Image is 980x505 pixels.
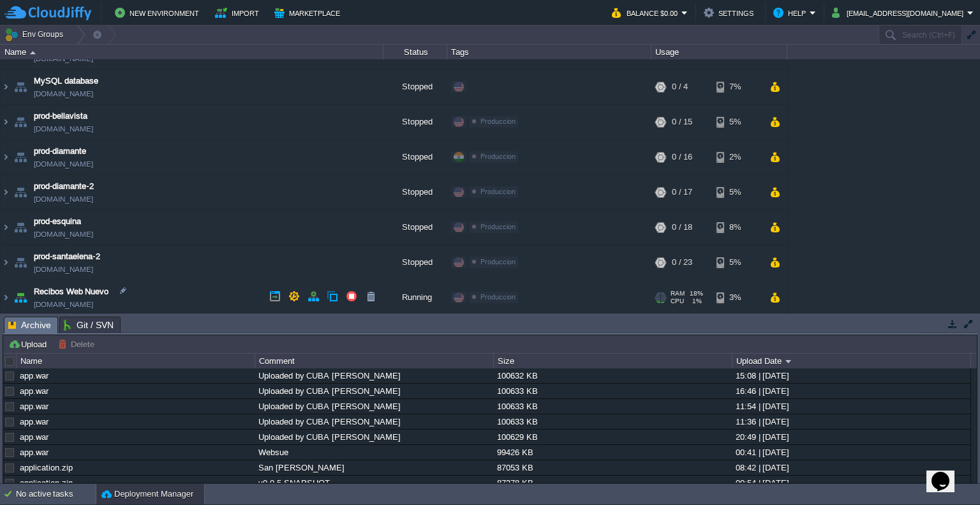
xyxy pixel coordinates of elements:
[448,45,651,59] div: Tags
[732,460,970,475] div: 08:42 | [DATE]
[34,75,98,87] a: MySQL database
[20,386,48,396] a: app.war
[34,215,81,228] span: prod-esquina
[20,371,48,381] a: app.war
[690,290,703,298] span: 18%
[20,478,73,488] a: application.zip
[732,430,970,444] div: 20:49 | [DATE]
[255,460,493,475] div: San [PERSON_NAME]
[274,5,344,20] button: Marketplace
[20,402,48,411] a: app.war
[215,5,263,20] button: Import
[672,140,692,174] div: 0 / 16
[652,45,787,59] div: Usage
[20,432,48,442] a: app.war
[671,298,684,305] span: CPU
[101,488,193,501] button: Deployment Manager
[1,280,11,315] img: AMDAwAAAACH5BAEAAAAALAAAAAABAAEAAAICRAEAOw==
[34,110,87,123] a: prod-bellavista
[773,5,810,20] button: Help
[11,280,29,315] img: AMDAwAAAACH5BAEAAAAALAAAAAABAAEAAAICRAEAOw==
[255,445,493,460] div: Websue
[256,354,493,368] div: Comment
[716,210,758,245] div: 8%
[34,250,100,263] a: prod-santaelena-2
[672,210,692,245] div: 0 / 18
[8,338,50,350] button: Upload
[34,145,86,158] a: prod-diamante
[58,338,98,350] button: Delete
[383,140,447,174] div: Stopped
[383,175,447,209] div: Stopped
[480,223,516,230] span: Produccion
[480,293,516,301] span: Produccion
[732,414,970,429] div: 11:36 | [DATE]
[612,5,681,20] button: Balance $0.00
[1,140,11,174] img: AMDAwAAAACH5BAEAAAAALAAAAAABAAEAAAICRAEAOw==
[1,45,383,59] div: Name
[926,454,967,492] iframe: chat widget
[1,245,11,280] img: AMDAwAAAACH5BAEAAAAALAAAAAABAAEAAAICRAEAOw==
[480,117,516,125] span: Produccion
[383,280,447,315] div: Running
[255,476,493,490] div: v0.0.5-SNAPSHOT
[34,285,108,298] a: Recibos Web Nuevo
[11,70,29,104] img: AMDAwAAAACH5BAEAAAAALAAAAAABAAEAAAICRAEAOw==
[1,105,11,139] img: AMDAwAAAACH5BAEAAAAALAAAAAABAAEAAAICRAEAOw==
[4,5,91,21] img: CloudJiffy
[671,290,685,298] span: RAM
[480,153,516,160] span: Produccion
[672,105,692,139] div: 0 / 15
[34,180,94,193] a: prod-diamante-2
[383,245,447,280] div: Stopped
[672,175,692,209] div: 0 / 17
[11,175,29,209] img: AMDAwAAAACH5BAEAAAAALAAAAAABAAEAAAICRAEAOw==
[494,354,732,368] div: Size
[494,368,731,383] div: 100632 KB
[494,414,731,429] div: 100633 KB
[480,188,516,195] span: Produccion
[732,384,970,398] div: 16:46 | [DATE]
[17,354,255,368] div: Name
[255,430,493,444] div: Uploaded by CUBA [PERSON_NAME]
[384,45,447,59] div: Status
[689,298,702,305] span: 1%
[732,399,970,414] div: 11:54 | [DATE]
[494,445,731,460] div: 99426 KB
[11,105,29,139] img: AMDAwAAAACH5BAEAAAAALAAAAAABAAEAAAICRAEAOw==
[704,5,757,20] button: Settings
[11,210,29,245] img: AMDAwAAAACH5BAEAAAAALAAAAAABAAEAAAICRAEAOw==
[255,414,493,429] div: Uploaded by CUBA [PERSON_NAME]
[494,476,731,490] div: 87378 KB
[672,245,692,280] div: 0 / 23
[672,70,688,104] div: 0 / 4
[733,354,970,368] div: Upload Date
[832,5,967,20] button: [EMAIL_ADDRESS][DOMAIN_NAME]
[20,417,48,426] a: app.war
[383,210,447,245] div: Stopped
[494,399,731,414] div: 100633 KB
[11,245,29,280] img: AMDAwAAAACH5BAEAAAAALAAAAAABAAEAAAICRAEAOw==
[34,87,93,100] span: [DOMAIN_NAME]
[716,175,758,209] div: 5%
[115,5,203,20] button: New Environment
[732,368,970,383] div: 15:08 | [DATE]
[480,258,516,266] span: Produccion
[716,70,758,104] div: 7%
[11,140,29,174] img: AMDAwAAAACH5BAEAAAAALAAAAAABAAEAAAICRAEAOw==
[716,140,758,174] div: 2%
[255,399,493,414] div: Uploaded by CUBA [PERSON_NAME]
[34,263,93,276] a: [DOMAIN_NAME]
[383,105,447,139] div: Stopped
[34,193,93,206] a: [DOMAIN_NAME]
[20,463,73,472] a: application.zip
[1,210,11,245] img: AMDAwAAAACH5BAEAAAAALAAAAAABAAEAAAICRAEAOw==
[1,175,11,209] img: AMDAwAAAACH5BAEAAAAALAAAAAABAAEAAAICRAEAOw==
[1,70,11,104] img: AMDAwAAAACH5BAEAAAAALAAAAAABAAEAAAICRAEAOw==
